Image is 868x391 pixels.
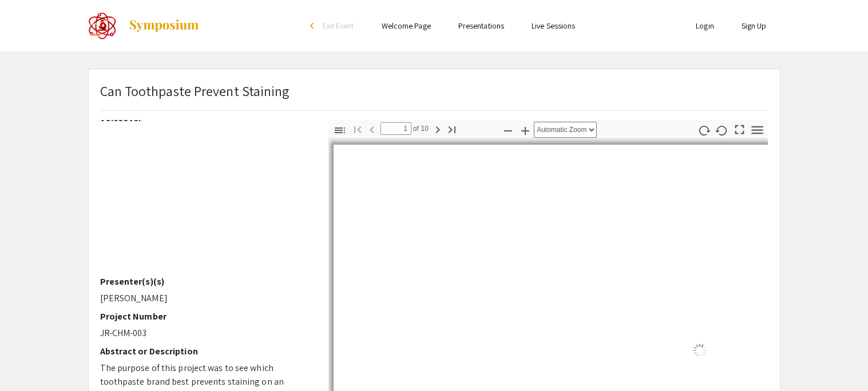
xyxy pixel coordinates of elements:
[100,81,290,101] p: Can Toothpaste Prevent Staining
[458,21,504,31] a: Presentations
[532,21,575,31] a: Live Sessions
[330,122,350,138] button: Toggle Sidebar
[310,22,317,29] div: arrow_back_ios
[100,276,311,287] h2: Presenter(s)(s)
[88,11,200,40] a: The 2022 CoorsTek Denver Metro Regional Science and Engineering Fair
[730,120,749,137] button: Switch to Presentation Mode
[9,340,49,382] iframe: Chat
[100,326,311,340] p: JR-CHM-003
[411,122,429,135] span: of 10
[694,122,714,138] button: Rotate Clockwise
[742,21,767,31] a: Sign Up
[128,19,200,33] img: Symposium by ForagerOne
[696,21,714,31] a: Login
[323,21,354,31] span: Exit Event
[100,346,311,357] h2: Abstract or Description
[428,121,447,137] button: Next Page
[100,292,311,305] p: [PERSON_NAME]
[100,311,311,322] h2: Project Number
[712,122,731,138] button: Rotate Counterclockwise
[442,121,462,137] button: Go to Last Page
[498,122,518,138] button: Zoom Out
[382,21,431,31] a: Welcome Page
[88,11,117,40] img: The 2022 CoorsTek Denver Metro Regional Science and Engineering Fair
[100,128,311,276] iframe: YouTube video player
[362,121,382,137] button: Previous Page
[348,121,367,137] button: Go to First Page
[534,122,597,138] select: Zoom
[100,113,311,123] h2: Voiceover
[381,122,411,135] input: Page
[747,122,767,138] button: Tools
[516,122,535,138] button: Zoom In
